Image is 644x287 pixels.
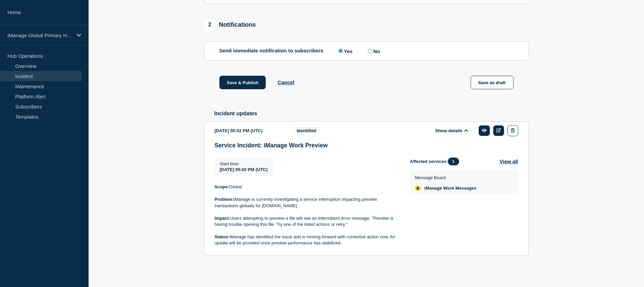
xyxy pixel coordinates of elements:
p: iManage is currently investigating a service interruption impacting preview transactions globally... [215,196,399,209]
div: [DATE] 05:02 PM (UTC) [215,125,282,136]
p: Start time : [220,161,268,166]
p: Users attempting to preview a file will see an intermittent error message, "Preview is having tro... [215,215,399,228]
div: Notifications [204,19,256,30]
span: iManage Work Messages [425,186,477,191]
p: Message Board [415,175,477,180]
p: Send immediate notification to subscribers [219,48,324,54]
button: View all [500,158,518,165]
button: Cancel [278,79,294,85]
strong: Scope: [215,184,229,189]
span: Identified [292,127,321,135]
p: iManage Global Primary Hub [7,32,72,38]
button: Save as draft [471,76,514,89]
h2: Incident updates [214,111,529,117]
span: 1 [448,158,459,165]
button: Show details [433,128,470,134]
label: Yes [337,48,353,54]
span: 2 [204,19,216,30]
h3: Service Incident: iManage Work Preview [215,142,518,149]
strong: Impact: [215,216,230,221]
p: Global [215,184,399,190]
strong: Problem: [215,197,234,202]
p: iManage has identified the issue and is moving forward with corrective action now. An update will... [215,234,399,246]
label: No [366,48,380,54]
button: Save & Publish [219,76,266,89]
strong: Status: [215,234,230,239]
span: Affected services: [410,158,462,165]
div: Send immediate notification to subscribers [219,48,514,54]
input: No [368,49,372,53]
div: affected [415,186,421,191]
input: Yes [338,49,343,53]
span: [DATE] 05:02 PM (UTC) [220,167,268,172]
